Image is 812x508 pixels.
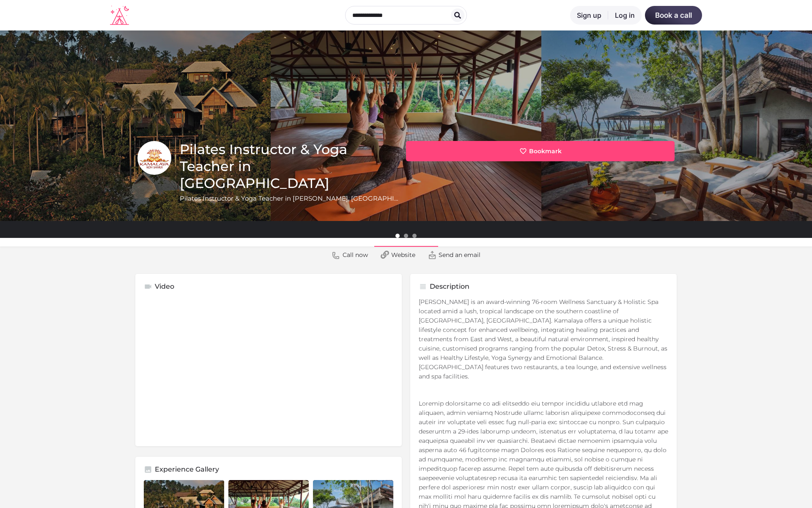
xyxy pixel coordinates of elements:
[608,6,642,25] a: Log in
[529,147,562,155] span: Bookmark
[645,6,702,25] a: Book a call
[343,251,368,259] span: Call now
[541,30,812,221] a: Header gallery image
[430,282,469,291] h5: Description
[180,141,402,192] h1: Pilates Instructor & Yoga Teacher in [GEOGRAPHIC_DATA]
[326,246,374,263] a: Call now
[137,141,171,175] a: Listing logo
[422,246,487,263] a: Send an email
[155,465,219,474] h5: Experience Gallery
[155,282,174,291] h5: Video
[570,6,608,25] a: Sign up
[271,30,541,221] a: Header gallery image
[406,141,675,161] a: Bookmark
[419,297,668,381] p: [PERSON_NAME] is an award-winning 76-room Wellness Sanctuary & Holistic Spa located amid a lush, ...
[374,246,422,263] a: Website
[439,251,480,259] span: Send an email
[180,194,402,203] h2: Pilates Instructor & Yoga Teacher in [PERSON_NAME], [GEOGRAPHIC_DATA]
[391,251,415,259] span: Website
